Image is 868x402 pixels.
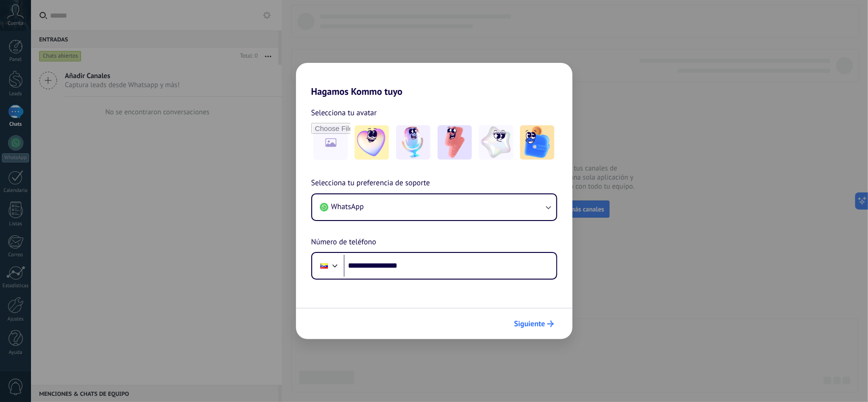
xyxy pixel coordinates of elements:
[355,125,389,160] img: -1.jpeg
[311,177,430,190] span: Selecciona tu preferencia de soporte
[311,236,377,249] span: Número de teléfono
[396,125,430,160] img: -2.jpeg
[510,316,558,332] button: Siguiente
[315,256,333,276] div: Venezuela: + 58
[312,194,556,220] button: WhatsApp
[296,63,572,97] h2: Hagamos Kommo tuyo
[479,125,513,160] img: -4.jpeg
[514,321,545,327] span: Siguiente
[331,202,364,211] span: WhatsApp
[438,125,472,160] img: -3.jpeg
[520,125,554,160] img: -5.jpeg
[311,107,377,119] span: Selecciona tu avatar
